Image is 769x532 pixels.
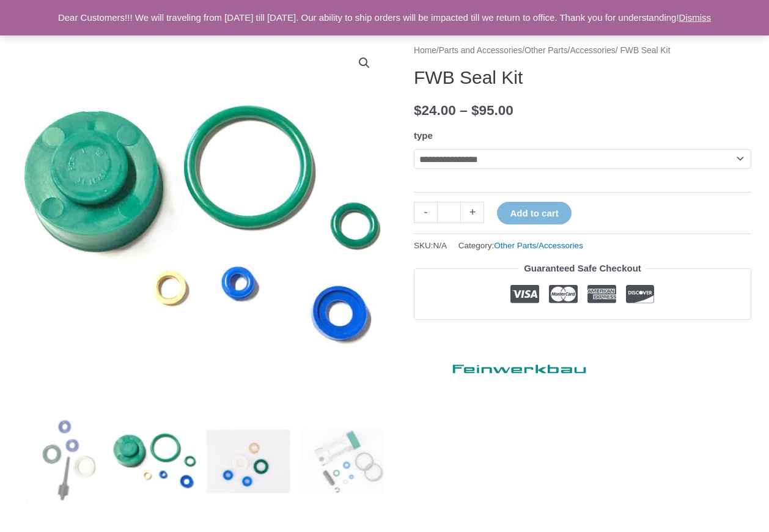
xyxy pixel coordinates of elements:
[414,202,437,223] a: -
[439,46,523,55] a: Parts and Accessories
[461,202,484,223] a: +
[433,241,447,250] span: N/A
[414,67,751,89] h1: FWB Seal Kit
[300,419,384,504] img: FWB Seal Kit - Image 4
[494,241,583,250] a: Other Parts/Accessories
[679,12,712,23] a: Dismiss
[524,46,616,55] a: Other Parts/Accessories
[471,103,513,118] bdi: 95.00
[414,103,456,118] bdi: 24.00
[414,43,751,59] nav: Breadcrumb
[458,238,583,253] span: Category:
[414,103,422,118] span: $
[112,419,197,504] img: FWB Seal Kit - Image 2
[206,419,291,504] img: FWB Seal Kit - Image 3
[414,130,433,141] label: type
[18,419,103,504] img: FWB Seal Kit
[497,202,571,224] button: Add to cart
[353,52,375,74] a: View full-screen image gallery
[460,103,468,118] span: –
[414,46,436,55] a: Home
[471,103,479,118] span: $
[414,329,751,344] iframe: Customer reviews powered by Trustpilot
[414,238,447,253] span: SKU:
[414,353,597,379] a: Feinwerkbau
[519,260,646,277] legend: Guaranteed Safe Checkout
[437,202,461,223] input: Product quantity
